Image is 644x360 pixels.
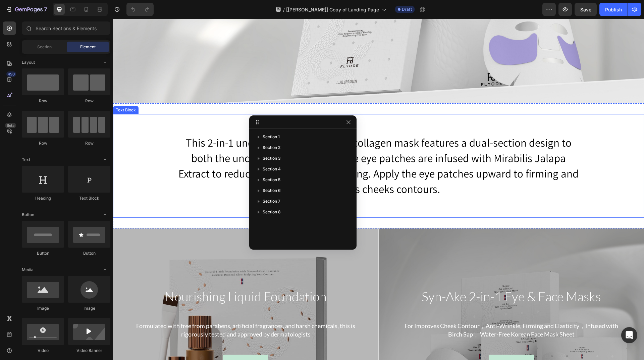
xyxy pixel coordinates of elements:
[68,305,110,311] div: Image
[263,187,281,194] span: Section 6
[68,250,110,256] div: Button
[110,336,155,351] button: <p>SHOP NOW</p>
[5,123,16,128] div: Beta
[575,3,597,16] button: Save
[22,305,64,311] div: Image
[22,348,64,354] div: Video
[263,176,280,183] span: Section 5
[22,59,35,65] span: Layout
[22,195,64,201] div: Heading
[126,3,154,16] div: Undo/Redo
[402,6,412,12] span: Draft
[100,154,110,165] span: Toggle open
[605,6,622,13] div: Publish
[263,155,281,162] span: Section 3
[599,3,628,16] button: Publish
[263,134,280,140] span: Section 1
[286,6,379,13] span: [[PERSON_NAME]] Copy of Landing Page
[68,348,110,354] div: Video Banner
[621,327,637,343] div: Open Intercom Messenger
[384,340,413,347] p: SHOP NOW
[118,340,147,347] p: SHOP NOW
[22,21,110,35] input: Search Sections & Elements
[68,195,110,201] div: Text Block
[68,98,110,104] div: Row
[263,144,280,151] span: Section 2
[263,166,281,172] span: Section 4
[100,264,110,275] span: Toggle open
[263,198,280,205] span: Section 7
[22,98,64,104] div: Row
[37,44,52,50] span: Section
[100,209,110,220] span: Toggle open
[580,7,591,12] span: Save
[22,250,64,256] div: Button
[288,303,508,320] p: For Improves Cheek Contour，Anti-Wrinkle, Firming and Elasticity，Infused with Birch Sap， Water-Fre...
[263,209,281,215] span: Section 8
[22,212,34,218] span: Button
[271,269,526,287] h2: Syn-Ake 2-in-1 Eye & Face Masks
[22,140,64,146] div: Row
[283,6,285,13] span: /
[44,5,47,13] p: 7
[6,71,16,77] div: 450
[22,157,30,163] span: Text
[100,57,110,68] span: Toggle open
[3,3,50,16] button: 7
[376,336,421,351] button: <p>SHOP NOW</p>
[80,44,96,50] span: Element
[22,267,34,273] span: Media
[68,140,110,146] div: Row
[113,19,644,360] iframe: Design area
